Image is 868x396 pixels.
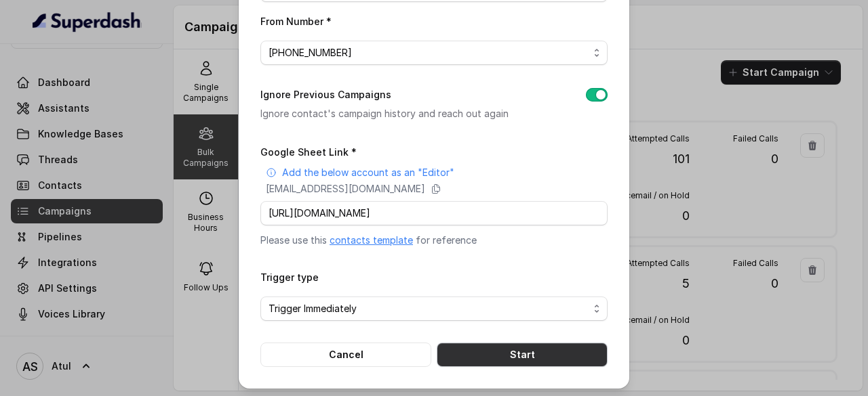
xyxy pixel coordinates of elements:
button: Start [437,343,608,367]
button: Trigger Immediately [260,296,608,321]
span: Trigger Immediately [269,301,589,317]
p: Please use this for reference [260,234,608,247]
label: Google Sheet Link * [260,146,357,158]
button: [PHONE_NUMBER] [260,41,608,65]
label: From Number * [260,16,332,27]
span: [PHONE_NUMBER] [269,45,589,61]
button: Cancel [260,343,431,367]
p: [EMAIL_ADDRESS][DOMAIN_NAME] [266,182,425,196]
p: Ignore contact's campaign history and reach out again [260,106,564,122]
a: contacts template [330,234,413,246]
label: Ignore Previous Campaigns [260,87,391,103]
label: Trigger type [260,271,319,283]
p: Add the below account as an "Editor" [282,166,454,179]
